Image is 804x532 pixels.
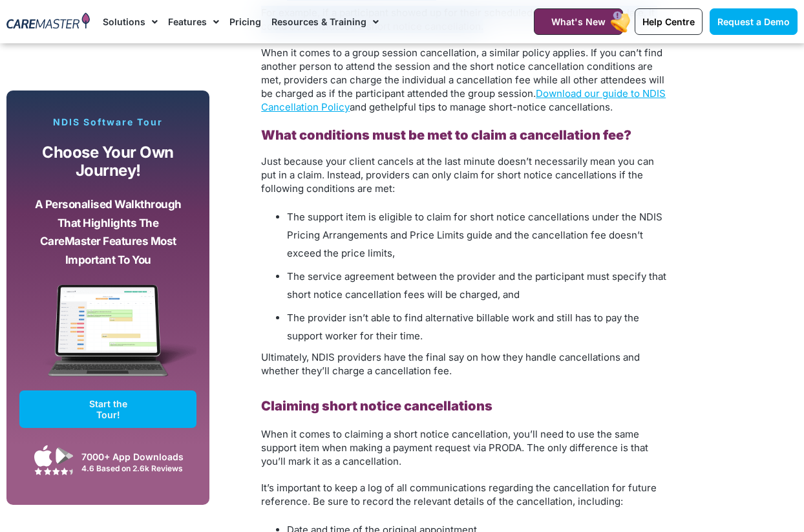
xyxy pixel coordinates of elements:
b: Claiming short notice cancellations [261,398,492,414]
img: CareMaster Logo [6,12,90,30]
a: Help Centre [635,8,703,35]
span: The support item is eligible to claim for short notice cancellations under the NDIS Pricing Arran... [287,211,662,259]
p: Choose your own journey! [29,144,187,180]
div: 7000+ App Downloads [81,450,190,463]
p: helpful tips to manage short-notice cancellations. [261,46,668,114]
img: CareMaster Software Mockup on Screen [19,284,196,390]
a: Download our guide to NDIS Cancellation Policy [261,87,666,113]
span: It’s important to keep a log of all communications regarding the cancellation for future referenc... [261,482,657,507]
div: 4.6 Based on 2.6k Reviews [81,463,190,473]
span: Start the Tour! [79,398,137,420]
a: Start the Tour! [19,390,196,428]
p: NDIS Software Tour [19,116,196,128]
img: Google Play Store App Review Stars [34,467,73,475]
span: Ultimately, NDIS providers have the final say on how they handle cancellations and whether they’l... [261,351,640,377]
span: The service agreement between the provider and the participant must specify that short notice can... [287,270,666,301]
span: What's New [551,16,606,27]
img: Apple App Store Icon [34,445,52,467]
span: Request a Demo [717,16,790,27]
a: Request a Demo [710,8,798,35]
span: When it comes to claiming a short notice cancellation, you’ll need to use the same support item w... [261,428,648,467]
span: Help Centre [642,16,695,27]
span: Just because your client cancels at the last minute doesn’t necessarily mean you can put in a cla... [261,155,654,195]
span: The provider isn’t able to find alternative billable work and still has to pay the support worker... [287,312,639,342]
a: What's New [534,8,623,35]
b: What conditions must be met to claim a cancellation fee? [261,127,631,143]
img: Google Play App Icon [56,446,74,465]
span: When it comes to a group session cancellation, a similar policy applies. If you can’t find anothe... [261,47,666,113]
p: A personalised walkthrough that highlights the CareMaster features most important to you [29,195,187,269]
